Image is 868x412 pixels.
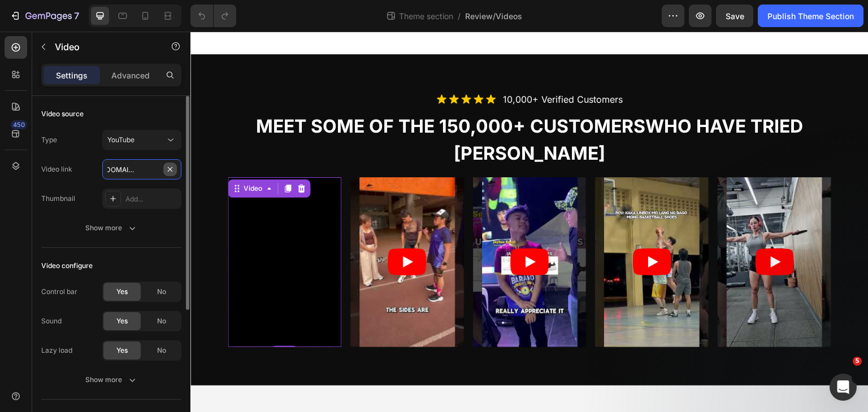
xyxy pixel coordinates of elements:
button: Show more [41,370,181,390]
p: 10,000+ verified customers [313,60,432,76]
p: Meet some of the 150,000+ customers who have tried [PERSON_NAME] [10,81,668,135]
div: Show more [85,222,138,234]
p: Settings [56,69,88,81]
button: Play [442,217,481,244]
div: Sound [41,316,62,326]
div: Video configure [41,261,93,271]
div: Control bar [41,287,77,297]
div: Video link [41,164,72,174]
button: Publish Theme Section [758,5,863,27]
div: 450 [11,120,27,129]
span: YouTube [107,135,134,144]
button: Play [565,217,604,244]
div: Video [51,152,74,162]
div: Undo/Redo [190,5,236,27]
p: 7 [74,9,79,23]
span: Save [726,11,744,21]
div: Type [41,135,57,145]
span: 5 [853,357,862,366]
button: 7 [5,5,84,27]
span: Yes [116,345,128,356]
div: Add... [125,194,179,204]
div: Lazy load [41,345,72,356]
input: Insert video url here [102,159,181,179]
iframe: Intercom live chat [830,374,857,401]
span: / [458,10,461,22]
img: gempages_571725094552863616-f27f272f-e93f-401d-8707-e71ddf9672f4.png [245,62,307,74]
span: No [157,345,166,356]
div: Thumbnail [41,194,75,204]
span: Theme section [397,10,455,22]
p: Video [55,40,151,54]
div: Video source [41,109,84,119]
div: Show more [85,374,138,385]
button: Show more [41,218,181,238]
span: Yes [116,287,128,297]
iframe: Video [37,146,151,315]
span: No [157,287,166,297]
div: Publish Theme Section [767,10,854,22]
span: Review/Videos [465,10,522,22]
button: Save [716,5,753,27]
span: No [157,316,166,326]
span: Yes [116,316,128,326]
iframe: Design area [190,32,868,412]
button: YouTube [102,130,181,150]
button: Play [320,217,358,244]
p: Advanced [111,69,150,81]
button: Play [197,217,236,244]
